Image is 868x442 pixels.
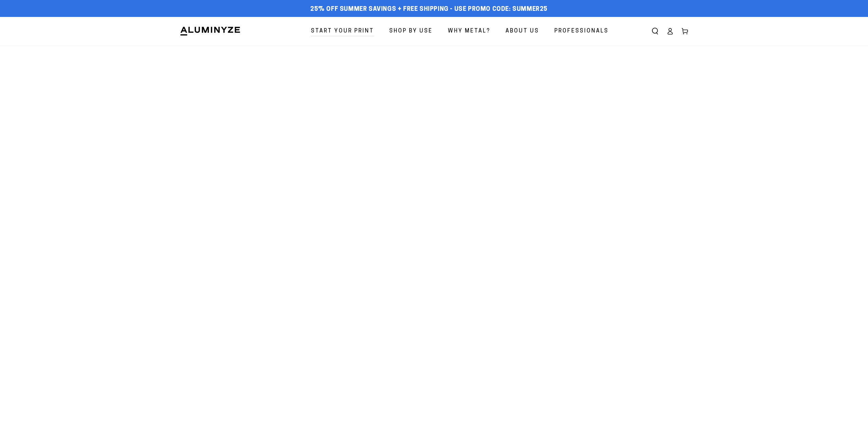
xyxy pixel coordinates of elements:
[389,26,433,36] span: Shop By Use
[384,22,438,40] a: Shop By Use
[448,26,490,36] span: Why Metal?
[500,22,544,40] a: About Us
[506,26,539,36] span: About Us
[180,26,241,36] img: Aluminyze
[549,22,614,40] a: Professionals
[648,24,663,39] summary: Search our site
[310,6,548,13] span: 25% off Summer Savings + Free Shipping - Use Promo Code: SUMMER25
[306,22,379,40] a: Start Your Print
[554,26,609,36] span: Professionals
[443,22,495,40] a: Why Metal?
[311,26,374,36] span: Start Your Print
